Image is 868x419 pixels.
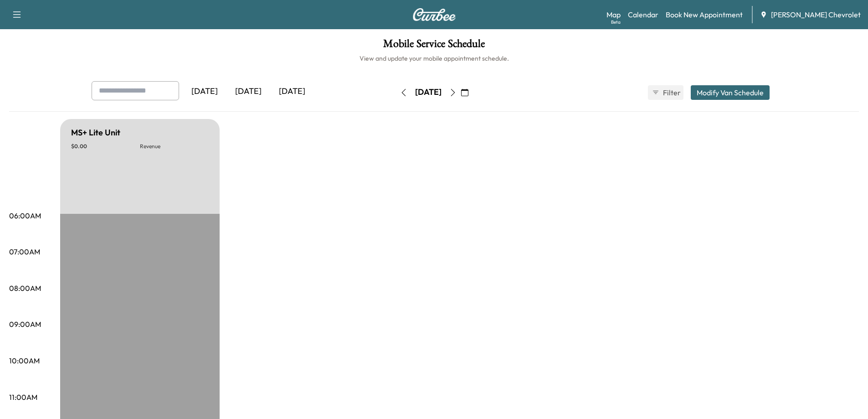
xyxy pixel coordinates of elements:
button: Filter [648,85,683,100]
a: MapBeta [606,9,621,20]
div: [DATE] [183,81,226,102]
p: 11:00AM [9,392,37,403]
div: Beta [611,19,621,26]
p: 09:00AM [9,319,41,330]
button: Modify Van Schedule [691,85,770,100]
h6: View and update your mobile appointment schedule. [9,54,859,63]
p: Revenue [140,143,209,150]
h5: MS+ Lite Unit [71,126,120,139]
span: [PERSON_NAME] Chevrolet [771,9,861,20]
p: 08:00AM [9,283,41,294]
p: 06:00AM [9,210,41,221]
span: Filter [663,87,679,98]
p: 10:00AM [9,355,40,366]
a: Book New Appointment [666,9,743,20]
img: Curbee Logo [412,8,456,21]
div: [DATE] [270,81,314,102]
p: $ 0.00 [71,143,140,150]
a: Calendar [628,9,658,20]
p: 07:00AM [9,246,40,257]
h1: Mobile Service Schedule [9,38,859,54]
div: [DATE] [226,81,270,102]
div: [DATE] [415,87,442,98]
